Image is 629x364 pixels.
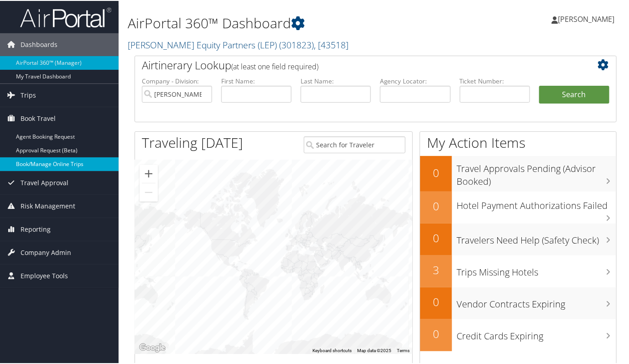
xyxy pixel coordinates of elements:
[420,318,616,350] a: 0Credit Cards Expiring
[420,325,452,341] h2: 0
[128,13,458,32] h1: AirPortal 360™ Dashboard
[420,132,616,151] h1: My Action Items
[420,293,452,309] h2: 0
[304,135,405,152] input: Search for Traveler
[231,61,318,71] span: (at least one field required)
[420,155,616,190] a: 0Travel Approvals Pending (Advisor Booked)
[397,347,410,352] a: Terms (opens in new tab)
[420,229,452,245] h2: 0
[312,347,352,353] button: Keyboard shortcuts
[137,341,167,353] a: Open this area in Google Maps (opens a new window)
[457,157,616,187] h3: Travel Approvals Pending (Advisor Booked)
[21,171,68,193] span: Travel Approval
[221,76,291,85] label: First Name:
[20,6,111,27] img: airportal-logo.png
[380,76,450,85] label: Agency Locator:
[420,223,616,255] a: 0Travelers Need Help (Safety Check)
[142,57,569,72] h2: Airtinerary Lookup
[420,198,452,213] h2: 0
[457,229,616,246] h3: Travelers Need Help (Safety Check)
[539,85,609,103] button: Search
[420,261,452,277] h2: 3
[420,286,616,318] a: 0Vendor Contracts Expiring
[137,341,167,353] img: Google
[21,240,71,263] span: Company Admin
[420,255,616,286] a: 3Trips Missing Hotels
[21,32,57,55] span: Dashboards
[558,13,614,23] span: [PERSON_NAME]
[279,38,314,50] span: ( 301823 )
[420,191,616,223] a: 0Hotel Payment Authorizations Failed
[457,324,616,342] h3: Credit Cards Expiring
[142,76,212,85] label: Company - Division:
[21,194,75,217] span: Risk Management
[21,264,68,286] span: Employee Tools
[21,106,56,129] span: Book Travel
[457,292,616,310] h3: Vendor Contracts Expiring
[457,194,616,211] h3: Hotel Payment Authorizations Failed
[314,38,348,50] span: , [ 43518 ]
[142,132,243,151] h1: Traveling [DATE]
[460,76,530,85] label: Ticket Number:
[140,182,158,201] button: Zoom out
[21,83,36,106] span: Trips
[457,260,616,278] h3: Trips Missing Hotels
[420,164,452,180] h2: 0
[128,38,348,50] a: [PERSON_NAME] Equity Partners (LEP)
[301,76,371,85] label: Last Name:
[21,217,51,240] span: Reporting
[551,5,624,32] a: [PERSON_NAME]
[357,347,391,352] span: Map data ©2025
[140,164,158,182] button: Zoom in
